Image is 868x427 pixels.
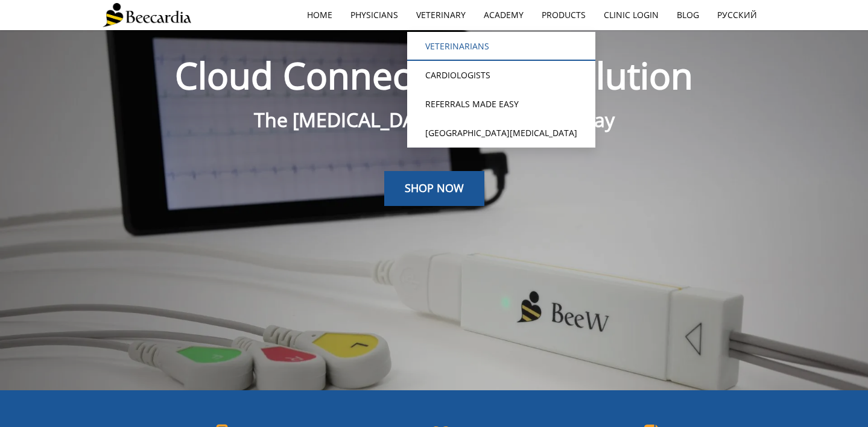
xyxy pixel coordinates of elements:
a: [GEOGRAPHIC_DATA][MEDICAL_DATA] [407,119,595,148]
a: Veterinary [407,1,475,29]
a: Academy [475,1,533,29]
a: SHOP NOW [384,171,484,206]
img: Beecardia [103,3,191,27]
a: Products [533,1,595,29]
a: Русский [708,1,766,29]
span: Cloud Connected ECG Solution [175,51,693,100]
a: Blog [668,1,708,29]
a: Veterinarians [407,32,595,61]
a: Referrals Made Easy [407,90,595,119]
a: Clinic Login [595,1,668,29]
a: Cardiologists [407,61,595,90]
span: The [MEDICAL_DATA] is Just a Click Away [254,107,615,132]
a: home [298,1,341,29]
a: Physicians [341,1,407,29]
span: SHOP NOW [405,181,464,195]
